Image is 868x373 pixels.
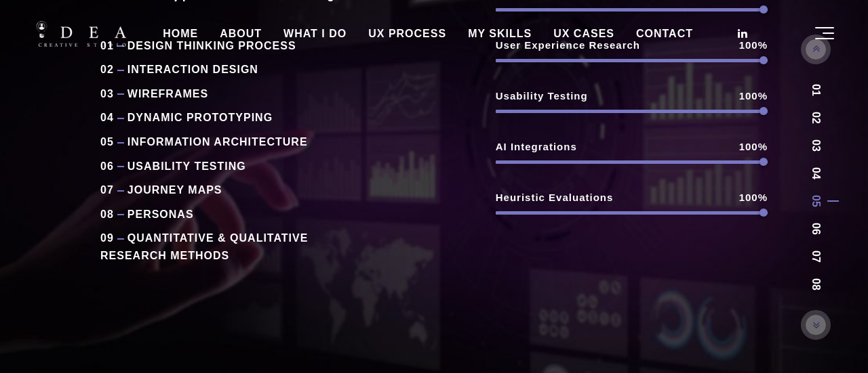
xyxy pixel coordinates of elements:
[810,112,821,124] a: 02
[209,17,273,51] a: ABOUT
[457,17,542,51] a: MY SKILLS
[810,223,821,235] a: 06
[810,278,821,290] a: 08
[810,139,821,152] a: 03
[810,84,821,96] a: 01
[152,17,209,51] a: HOME
[810,167,821,179] a: 04
[34,21,126,47] img: Jesus GA Portfolio
[542,17,625,51] a: UX CASES
[273,17,357,51] a: WHAT I DO
[625,17,704,51] a: CONTACT
[357,17,457,51] a: UX PROCESS
[810,195,821,207] a: 05
[810,250,821,263] a: 07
